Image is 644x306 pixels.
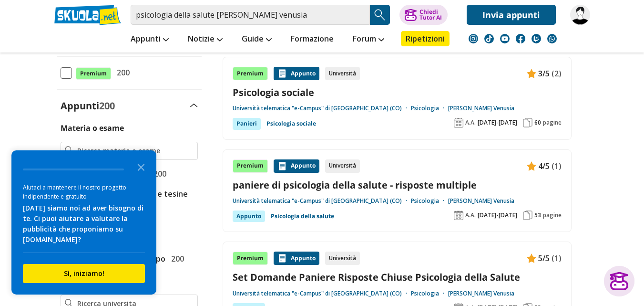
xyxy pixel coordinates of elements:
[547,34,557,43] img: WhatsApp
[233,290,411,297] a: Università telematica "e-Campus" di [GEOGRAPHIC_DATA] (CO)
[411,197,448,205] a: Psicologia
[113,66,130,79] span: 200
[543,211,562,219] span: pagine
[350,31,387,48] a: Forum
[465,119,476,127] span: A.A.
[484,34,494,43] img: tiktok
[370,5,390,25] button: Search Button
[527,253,536,263] img: Appunti contenuto
[516,34,525,43] img: facebook
[454,211,463,220] img: Anno accademico
[325,67,360,80] div: Università
[61,99,115,112] label: Appunti
[233,67,268,80] div: Premium
[523,118,532,127] img: Pagine
[277,253,287,263] img: Appunti contenuto
[448,290,514,297] a: [PERSON_NAME] Venusia
[419,9,442,21] div: Chiedi Tutor AI
[233,211,265,222] div: Appunto
[411,290,448,297] a: Psicologia
[274,159,319,173] div: Appunto
[401,31,450,46] a: Ripetizioni
[478,119,517,127] span: [DATE]-[DATE]
[233,197,411,205] a: Università telematica "e-Campus" di [GEOGRAPHIC_DATA] (CO)
[325,252,360,265] div: Università
[570,5,590,25] img: staritas
[23,203,145,245] div: [DATE] siamo noi ad aver bisogno di te. Ci puoi aiutare a valutare la pubblicità che proponiamo s...
[411,105,448,112] a: Psicologia
[233,86,562,99] a: Psicologia sociale
[233,271,562,284] a: Set Domande Paniere Risposte Chiuse Psicologia della Salute
[552,160,562,172] span: (1)
[538,67,550,80] span: 3/5
[233,159,268,173] div: Premium
[271,211,334,222] a: Psicologia della salute
[99,99,115,112] span: 200
[373,8,387,22] img: Cerca appunti, riassunti o versioni
[233,252,268,265] div: Premium
[467,5,556,25] a: Invia appunti
[65,146,74,156] img: Ricerca materia o esame
[150,168,166,180] span: 200
[23,264,145,283] button: Sì, iniziamo!
[465,211,476,219] span: A.A.
[131,5,370,25] input: Cerca appunti, riassunti o versioni
[288,31,336,48] a: Formazione
[11,150,156,295] div: Survey
[469,34,478,43] img: instagram
[23,183,145,201] div: Aiutaci a mantenere il nostro progetto indipendente e gratuito
[61,123,124,133] label: Materia o esame
[239,31,274,48] a: Guide
[448,105,514,112] a: [PERSON_NAME] Venusia
[454,118,463,127] img: Anno accademico
[277,69,287,78] img: Appunti contenuto
[552,67,562,80] span: (2)
[500,34,510,43] img: youtube
[534,119,541,127] span: 60
[478,211,517,219] span: [DATE]-[DATE]
[527,69,536,78] img: Appunti contenuto
[233,179,562,191] a: paniere di psicologia della salute - risposte multiple
[167,253,184,265] span: 200
[543,119,562,127] span: pagine
[190,104,198,107] img: Apri e chiudi sezione
[538,160,550,172] span: 4/5
[325,159,360,173] div: Università
[538,252,550,264] span: 5/5
[128,31,171,48] a: Appunti
[277,161,287,171] img: Appunti contenuto
[233,105,411,112] a: Università telematica "e-Campus" di [GEOGRAPHIC_DATA] (CO)
[266,118,316,129] a: Psicologia sociale
[185,31,225,48] a: Notizie
[534,211,541,219] span: 53
[76,67,111,80] span: Premium
[274,67,319,80] div: Appunto
[132,157,151,176] button: Close the survey
[527,161,536,171] img: Appunti contenuto
[233,118,261,129] div: Panieri
[399,5,448,25] button: ChiediTutor AI
[274,252,319,265] div: Appunto
[532,34,541,43] img: twitch
[552,252,562,264] span: (1)
[523,211,532,220] img: Pagine
[77,146,193,156] input: Ricerca materia o esame
[448,197,514,205] a: [PERSON_NAME] Venusia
